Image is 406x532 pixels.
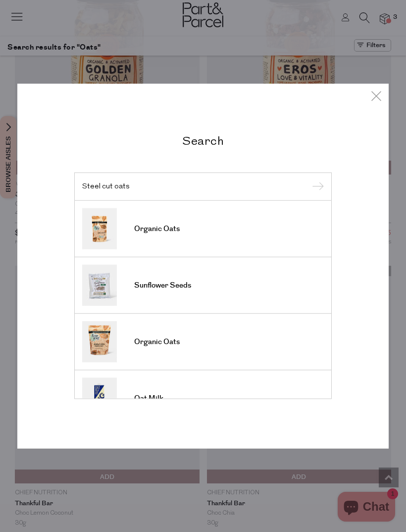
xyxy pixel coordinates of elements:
[82,265,117,306] img: Sunflower Seeds
[134,337,180,347] span: Organic Oats
[82,208,117,249] img: Organic Oats
[74,133,332,147] h2: Search
[82,321,324,362] a: Organic Oats
[134,281,191,291] span: Sunflower Seeds
[82,265,324,306] a: Sunflower Seeds
[82,182,324,190] input: Search
[82,378,117,419] img: Oat Milk
[134,394,163,404] span: Oat Milk
[134,224,180,234] span: Organic Oats
[82,378,324,419] a: Oat Milk
[82,208,324,249] a: Organic Oats
[82,321,117,362] img: Organic Oats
